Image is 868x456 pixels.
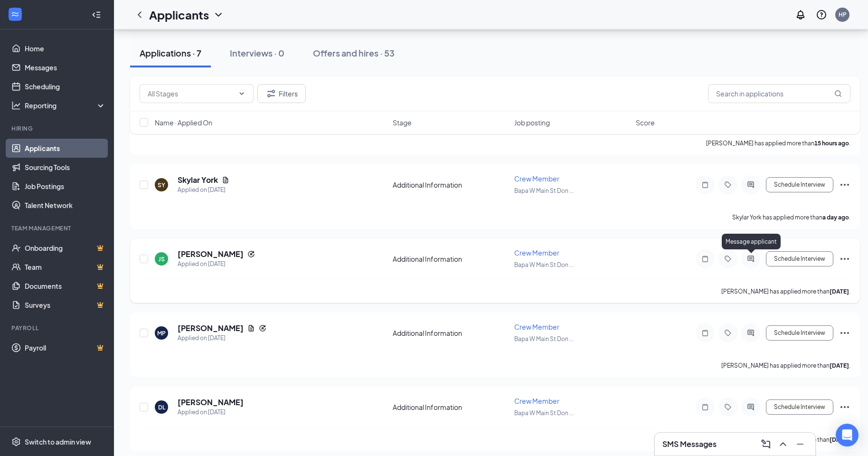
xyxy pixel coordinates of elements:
h5: [PERSON_NAME] [178,249,244,259]
span: Crew Member [514,248,559,257]
b: [DATE] [830,362,849,369]
div: Additional Information [393,328,509,338]
svg: Notifications [795,9,806,20]
svg: Analysis [11,101,21,110]
svg: Note [699,403,711,411]
span: Crew Member [514,174,559,183]
div: Interviews · 0 [230,47,284,59]
a: Messages [25,58,106,77]
svg: ActiveChat [745,403,756,411]
span: Bapa W Main St Don ... [514,409,574,417]
h5: [PERSON_NAME] [178,323,244,333]
button: Minimize [793,437,808,452]
a: Sourcing Tools [25,158,106,177]
svg: Tag [722,329,734,337]
svg: ActiveChat [745,329,756,337]
a: Scheduling [25,77,106,96]
svg: Note [699,255,711,263]
h1: Applicants [149,7,209,23]
div: Applied on [DATE] [178,185,229,195]
a: OnboardingCrown [25,238,106,257]
div: Switch to admin view [25,437,91,446]
svg: ActiveChat [745,181,756,189]
svg: MagnifyingGlass [834,90,842,97]
svg: Note [699,329,711,337]
div: Message applicant [722,234,781,249]
input: Search in applications [708,84,850,103]
div: Applied on [DATE] [178,259,255,269]
span: Crew Member [514,323,559,331]
p: [PERSON_NAME] has applied more than . [721,287,850,295]
svg: ComposeMessage [760,438,772,450]
b: a day ago [822,214,849,221]
a: TeamCrown [25,257,106,276]
svg: ChevronLeft [134,9,145,20]
div: Additional Information [393,402,509,412]
div: MP [157,329,166,337]
b: [DATE] [830,288,849,295]
div: SY [158,181,165,189]
svg: Tag [722,403,734,411]
div: Applied on [DATE] [178,333,266,343]
span: Score [636,118,655,127]
div: Team Management [11,224,104,232]
a: Applicants [25,139,106,158]
div: Reporting [25,101,106,110]
span: Bapa W Main St Don ... [514,187,574,194]
span: Job posting [514,118,550,127]
svg: ChevronUp [777,438,789,450]
svg: Ellipses [839,253,850,265]
p: [PERSON_NAME] has applied more than . [721,361,850,370]
button: ChevronUp [775,437,791,452]
input: All Stages [148,88,234,99]
div: DL [158,403,165,411]
svg: WorkstreamLogo [10,9,20,19]
div: Offers and hires · 53 [313,47,395,59]
a: DocumentsCrown [25,276,106,295]
svg: Settings [11,437,21,446]
div: Additional Information [393,254,509,264]
div: Applied on [DATE] [178,408,244,417]
svg: Ellipses [839,179,850,190]
div: HP [839,10,847,19]
a: Home [25,39,106,58]
svg: ActiveChat [745,255,756,263]
button: Schedule Interview [766,251,833,266]
svg: Reapply [259,324,266,332]
div: Applications · 7 [140,47,201,59]
button: Schedule Interview [766,399,833,415]
span: Bapa W Main St Don ... [514,335,574,342]
div: Open Intercom Messenger [836,424,859,446]
svg: Collapse [92,10,101,19]
button: ComposeMessage [758,437,774,452]
svg: Tag [722,181,734,189]
svg: QuestionInfo [816,9,827,20]
a: SurveysCrown [25,295,106,314]
svg: Minimize [794,438,806,450]
span: Name · Applied On [155,118,212,127]
h5: [PERSON_NAME] [178,397,244,408]
div: JS [159,255,165,263]
h5: Skylar York [178,175,218,185]
svg: Ellipses [839,401,850,413]
a: Job Postings [25,177,106,196]
a: Talent Network [25,196,106,215]
svg: Filter [265,88,277,99]
p: Skylar York has applied more than . [732,213,850,221]
svg: ChevronDown [213,9,224,20]
span: Bapa W Main St Don ... [514,261,574,268]
svg: Ellipses [839,327,850,339]
svg: Reapply [247,250,255,258]
svg: Tag [722,255,734,263]
button: Filter Filters [257,84,306,103]
a: PayrollCrown [25,338,106,357]
div: Hiring [11,124,104,133]
h3: SMS Messages [662,439,717,449]
svg: Note [699,181,711,189]
div: Payroll [11,324,104,332]
svg: Document [222,176,229,184]
button: Schedule Interview [766,177,833,192]
svg: ChevronDown [238,90,245,97]
svg: Document [247,324,255,332]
